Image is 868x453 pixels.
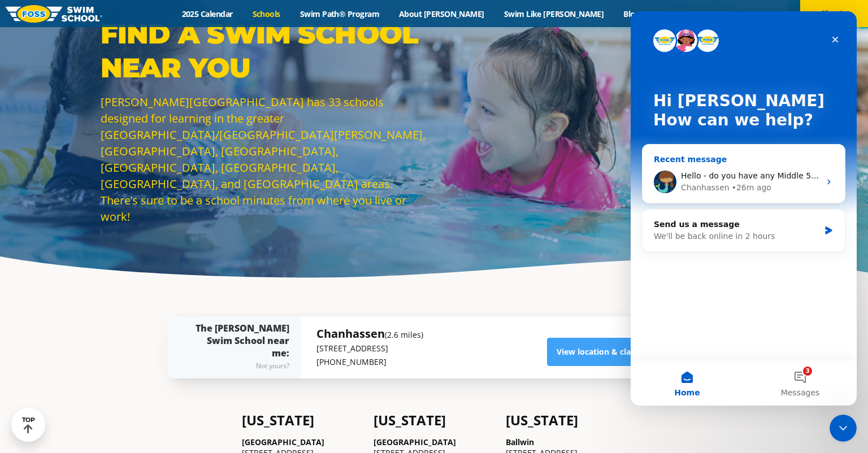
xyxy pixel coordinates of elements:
a: View location & class schedule [547,338,685,366]
a: [GEOGRAPHIC_DATA] [374,437,456,447]
p: [STREET_ADDRESS] [316,342,423,355]
div: Send us a message [23,207,189,219]
div: Send us a messageWe'll be back online in 2 hours [11,198,215,241]
span: Hello - do you have any Middle 5 makeup classes available? [50,160,288,169]
h5: Chanhassen [316,326,423,342]
a: 2025 Calendar [172,8,242,19]
div: • 26m ago [101,171,141,182]
div: We'll be back online in 2 hours [23,219,189,231]
a: Swim Path® Program [290,8,389,19]
div: TOP [22,416,35,434]
a: Careers [649,8,696,19]
div: Close [194,18,215,38]
div: The [PERSON_NAME] Swim School near me: [190,322,289,373]
button: Messages [113,349,226,394]
p: [PHONE_NUMBER] [316,355,423,369]
span: Messages [150,377,189,385]
p: Find a Swim School Near You [101,17,428,85]
small: (2.6 miles) [385,329,423,340]
a: Schools [242,8,290,19]
span: Home [44,377,69,385]
img: FOSS Swim School Logo [6,5,102,23]
iframe: Intercom live chat [631,11,857,406]
a: Blog [614,8,649,19]
h4: [US_STATE] [506,412,626,428]
iframe: Intercom live chat [830,415,857,442]
div: Chanhassen [50,171,99,182]
div: Not yours? [190,359,289,373]
h4: [US_STATE] [374,412,494,428]
p: [PERSON_NAME][GEOGRAPHIC_DATA] has 33 schools designed for learning in the greater [GEOGRAPHIC_DA... [101,94,428,225]
a: Ballwin [506,437,534,447]
a: Swim Like [PERSON_NAME] [494,8,614,19]
a: [GEOGRAPHIC_DATA] [242,437,324,447]
a: About [PERSON_NAME] [389,8,494,19]
h4: [US_STATE] [242,412,362,428]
